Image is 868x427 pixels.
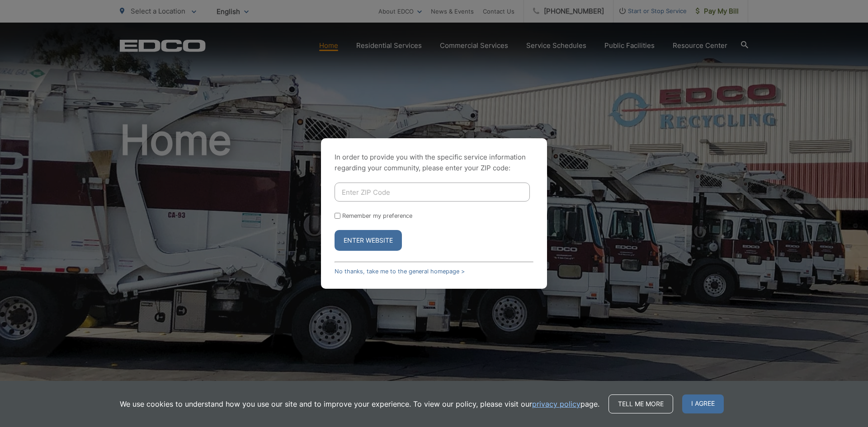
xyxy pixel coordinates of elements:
[342,212,412,219] label: Remember my preference
[120,399,599,409] p: We use cookies to understand how you use our site and to improve your experience. To view our pol...
[335,230,402,251] button: Enter Website
[532,399,580,409] a: privacy policy
[682,394,724,413] span: I agree
[335,183,530,202] input: Enter ZIP Code
[335,152,533,174] p: In order to provide you with the specific service information regarding your community, please en...
[609,394,673,413] a: Tell me more
[335,268,465,275] a: No thanks, take me to the general homepage >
